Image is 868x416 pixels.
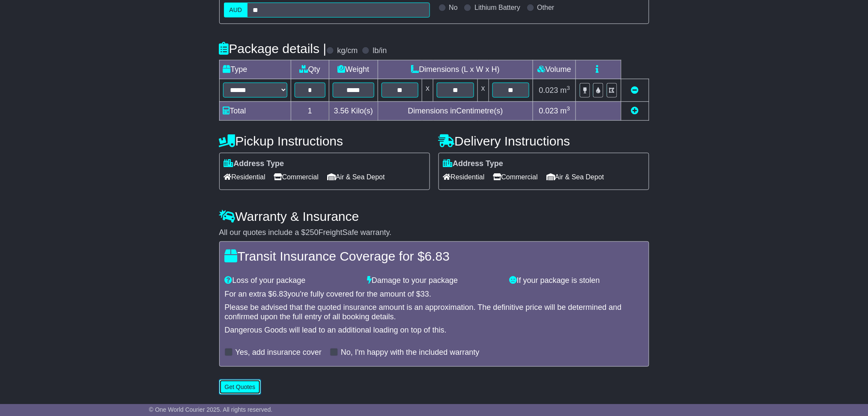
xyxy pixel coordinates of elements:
span: 250 [306,228,319,237]
div: All our quotes include a $ FreightSafe warranty. [219,228,649,238]
label: Other [537,3,555,12]
label: lb/in [373,46,387,56]
td: x [477,79,489,101]
div: Dangerous Goods will lead to an additional loading on top of this. [225,326,644,335]
div: Loss of your package [221,276,363,285]
sup: 3 [567,85,570,91]
span: Commercial [274,170,319,184]
h4: Transit Insurance Coverage for $ [225,249,644,263]
label: AUD [224,3,248,18]
span: Residential [443,170,485,184]
div: If your package is stolen [505,276,648,285]
td: Qty [291,60,329,79]
span: m [561,107,570,115]
label: Address Type [443,159,504,169]
span: © One World Courier 2025. All rights reserved. [149,406,273,413]
span: m [561,86,570,95]
button: Get Quotes [219,380,261,395]
td: Volume [533,60,576,79]
a: Add new item [631,107,639,115]
td: Weight [329,60,378,79]
label: Yes, add insurance cover [236,348,322,357]
a: Remove this item [631,86,639,95]
td: x [422,79,433,101]
h4: Pickup Instructions [219,134,430,148]
td: Dimensions in Centimetre(s) [378,101,533,120]
h4: Package details | [219,42,327,56]
td: Total [219,101,291,120]
h4: Warranty & Insurance [219,209,649,223]
label: Lithium Battery [474,3,520,12]
span: Residential [224,170,265,184]
td: 1 [291,101,329,120]
span: Air & Sea Depot [327,170,385,184]
div: Please be advised that the quoted insurance amount is an approximation. The definitive price will... [225,303,644,321]
div: Damage to your package [363,276,505,285]
label: kg/cm [337,46,358,56]
span: 0.023 [539,107,558,115]
span: 0.023 [539,86,558,95]
sup: 3 [567,105,570,112]
h4: Delivery Instructions [438,134,649,148]
span: 33 [421,290,429,298]
label: Address Type [224,159,284,169]
label: No, I'm happy with the included warranty [341,348,480,357]
span: 3.56 [334,107,349,115]
span: Commercial [493,170,538,184]
label: No [449,3,458,12]
span: 6.83 [425,249,450,263]
span: Air & Sea Depot [546,170,604,184]
span: 6.83 [273,290,288,298]
td: Dimensions (L x W x H) [378,60,533,79]
div: For an extra $ you're fully covered for the amount of $ . [225,290,644,299]
td: Type [219,60,291,79]
td: Kilo(s) [329,101,378,120]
